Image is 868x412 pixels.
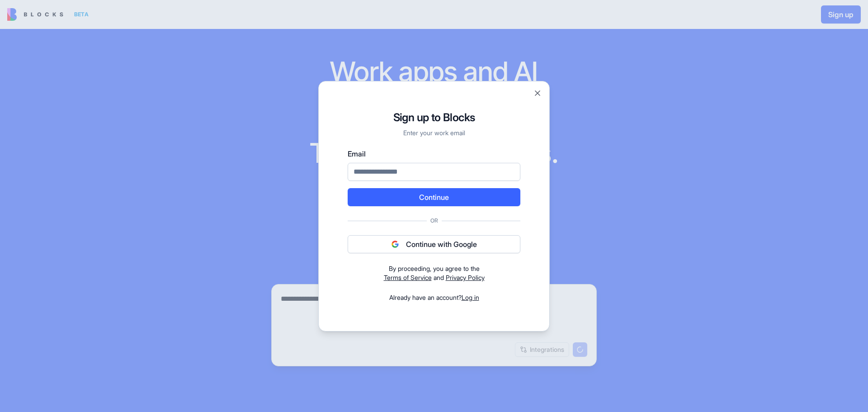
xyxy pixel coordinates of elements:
[348,235,520,253] button: Continue with Google
[392,241,399,248] img: google logo
[348,110,520,125] h1: Sign up to Blocks
[533,89,542,98] button: Close
[348,264,520,273] div: By proceeding, you agree to the
[462,294,479,301] a: Log in
[348,188,520,206] button: Continue
[427,217,442,224] span: Or
[348,293,520,302] div: Already have an account?
[384,274,432,281] a: Terms of Service
[348,264,520,282] div: and
[348,148,520,159] label: Email
[446,274,485,281] a: Privacy Policy
[348,128,520,137] p: Enter your work email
